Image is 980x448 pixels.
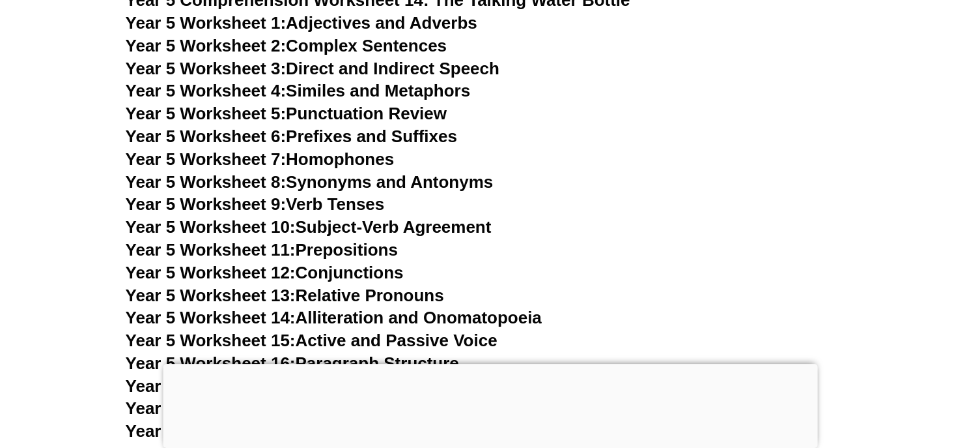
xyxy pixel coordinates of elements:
[126,308,542,327] a: Year 5 Worksheet 14:Alliteration and Onomatopoeia
[126,421,296,441] span: Year 5 Worksheet 19:
[126,376,400,396] a: Year 5 Worksheet 17:Contractions
[126,376,296,396] span: Year 5 Worksheet 17:
[126,36,447,55] a: Year 5 Worksheet 2:Complex Sentences
[763,301,980,448] iframe: Chat Widget
[126,149,395,169] a: Year 5 Worksheet 7:Homophones
[126,217,492,237] a: Year 5 Worksheet 10:Subject-Verb Agreement
[126,149,287,169] span: Year 5 Worksheet 7:
[126,353,296,373] span: Year 5 Worksheet 16:
[126,127,457,146] a: Year 5 Worksheet 6:Prefixes and Suffixes
[126,104,447,123] a: Year 5 Worksheet 5:Punctuation Review
[126,36,287,55] span: Year 5 Worksheet 2:
[126,172,494,192] a: Year 5 Worksheet 8:Synonyms and Antonyms
[126,308,296,327] span: Year 5 Worksheet 14:
[126,194,385,214] a: Year 5 Worksheet 9:Verb Tenses
[126,104,287,123] span: Year 5 Worksheet 5:
[126,263,296,282] span: Year 5 Worksheet 12:
[126,353,459,373] a: Year 5 Worksheet 16:Paragraph Structure
[126,81,471,100] a: Year 5 Worksheet 4:Similes and Metaphors
[126,13,287,33] span: Year 5 Worksheet 1:
[126,217,296,237] span: Year 5 Worksheet 10:
[126,331,497,350] a: Year 5 Worksheet 15:Active and Passive Voice
[126,59,499,78] a: Year 5 Worksheet 3:Direct and Indirect Speech
[126,127,287,146] span: Year 5 Worksheet 6:
[126,421,442,441] a: Year 5 Worksheet 19:Compound Words
[126,81,287,100] span: Year 5 Worksheet 4:
[163,364,817,445] iframe: Advertisement
[126,286,296,305] span: Year 5 Worksheet 13:
[126,59,287,78] span: Year 5 Worksheet 3:
[126,172,287,192] span: Year 5 Worksheet 8:
[126,13,477,33] a: Year 5 Worksheet 1:Adjectives and Adverbs
[126,398,296,418] span: Year 5 Worksheet 18:
[126,286,444,305] a: Year 5 Worksheet 13:Relative Pronouns
[126,263,404,282] a: Year 5 Worksheet 12:Conjunctions
[126,240,296,260] span: Year 5 Worksheet 11:
[126,194,287,214] span: Year 5 Worksheet 9:
[126,331,296,350] span: Year 5 Worksheet 15:
[126,240,398,260] a: Year 5 Worksheet 11:Prepositions
[126,398,495,418] a: Year 5 Worksheet 18:Comprehension Practice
